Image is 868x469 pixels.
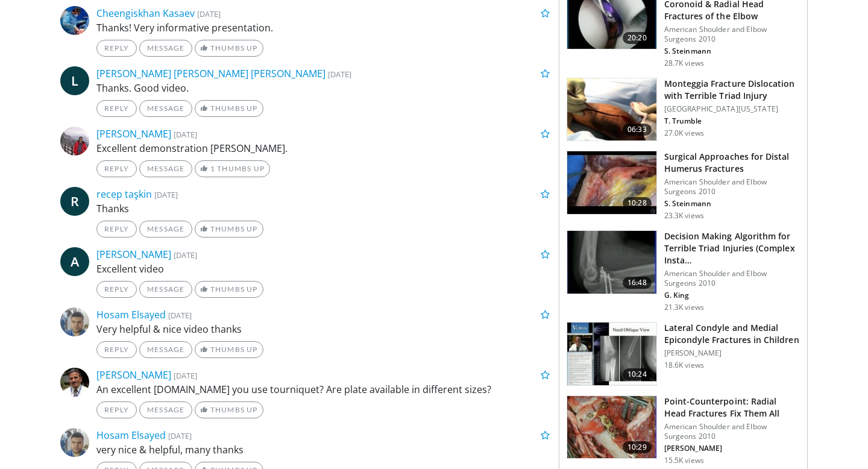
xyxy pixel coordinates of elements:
a: [PERSON_NAME] [96,248,171,261]
h3: Point-Counterpoint: Radial Head Fractures Fix Them All [664,395,800,420]
small: [DATE] [174,250,197,260]
img: Avatar [60,127,89,156]
img: Avatar [60,6,89,35]
span: 20:20 [623,32,652,44]
small: [DATE] [154,189,178,200]
a: Thumbs Up [195,281,263,298]
a: Thumbs Up [195,401,263,418]
a: [PERSON_NAME] [PERSON_NAME] [PERSON_NAME] [96,67,325,80]
p: very nice & helpful, many thanks [96,442,550,457]
h3: Surgical Approaches for Distal Humerus Fractures [664,151,800,175]
small: [DATE] [174,129,197,140]
a: Message [139,281,192,298]
a: Reply [96,40,137,57]
p: American Shoulder and Elbow Surgeons 2010 [664,177,800,197]
p: Excellent video [96,262,550,276]
a: Thumbs Up [195,221,263,238]
a: recep taşkin [96,187,152,201]
img: Avatar [60,428,89,457]
img: 76186_0000_3.png.150x105_q85_crop-smart_upscale.jpg [567,78,656,141]
a: Hosam Elsayed [96,429,166,442]
a: Thumbs Up [195,40,263,57]
span: 10:24 [623,368,652,380]
small: [DATE] [197,8,221,19]
img: 270001_0000_1.png.150x105_q85_crop-smart_upscale.jpg [567,323,656,385]
p: [GEOGRAPHIC_DATA][US_STATE] [664,104,800,114]
img: marra_1.png.150x105_q85_crop-smart_upscale.jpg [567,396,656,459]
img: Avatar [60,368,89,397]
a: Message [139,341,192,358]
p: S. Steinmann [664,199,800,209]
a: Message [139,401,192,418]
a: 16:48 Decision Making Algorithm for Terrible Triad Injuries (Complex Insta… American Shoulder and... [567,230,800,312]
h3: Lateral Condyle and Medial Epicondyle Fractures in Children [664,322,800,346]
span: 10:29 [623,441,652,453]
img: kin_1.png.150x105_q85_crop-smart_upscale.jpg [567,231,656,294]
p: American Shoulder and Elbow Surgeons 2010 [664,422,800,441]
span: 1 [210,164,215,173]
span: 10:28 [623,197,652,209]
p: American Shoulder and Elbow Surgeons 2010 [664,269,800,288]
p: G. King [664,291,800,300]
a: Message [139,100,192,117]
a: Reply [96,100,137,117]
p: An excellent [DOMAIN_NAME] you use tourniquet? Are plate available in different sizes? [96,382,550,397]
img: Avatar [60,307,89,336]
a: 10:28 Surgical Approaches for Distal Humerus Fractures American Shoulder and Elbow Surgeons 2010 ... [567,151,800,221]
small: [DATE] [328,69,351,80]
a: Thumbs Up [195,100,263,117]
p: [PERSON_NAME] [664,348,800,358]
a: Hosam Elsayed [96,308,166,321]
h3: Decision Making Algorithm for Terrible Triad Injuries (Complex Insta… [664,230,800,266]
a: 06:33 Monteggia Fracture Dislocation with Terrible Triad Injury [GEOGRAPHIC_DATA][US_STATE] T. Tr... [567,78,800,142]
a: Message [139,160,192,177]
a: A [60,247,89,276]
img: stein_0_1.png.150x105_q85_crop-smart_upscale.jpg [567,151,656,214]
a: 1 Thumbs Up [195,160,270,177]
span: 16:48 [623,277,652,289]
p: Thanks! Very informative presentation. [96,20,550,35]
p: Thanks [96,201,550,216]
a: Cheengiskhan Kasaev [96,7,195,20]
p: [PERSON_NAME] [664,444,800,453]
p: American Shoulder and Elbow Surgeons 2010 [664,25,800,44]
a: [PERSON_NAME] [96,368,171,382]
a: L [60,66,89,95]
a: Reply [96,401,137,418]
small: [DATE] [174,370,197,381]
a: Reply [96,281,137,298]
a: Reply [96,160,137,177]
p: Thanks. Good video. [96,81,550,95]
p: S. Steinmann [664,46,800,56]
a: R [60,187,89,216]
p: 18.6K views [664,360,704,370]
small: [DATE] [168,310,192,321]
a: Reply [96,221,137,238]
a: 10:24 Lateral Condyle and Medial Epicondyle Fractures in Children [PERSON_NAME] 18.6K views [567,322,800,386]
p: 15.5K views [664,456,704,465]
h3: Monteggia Fracture Dislocation with Terrible Triad Injury [664,78,800,102]
a: Thumbs Up [195,341,263,358]
p: 27.0K views [664,128,704,138]
span: 06:33 [623,124,652,136]
a: 10:29 Point-Counterpoint: Radial Head Fractures Fix Them All American Shoulder and Elbow Surgeons... [567,395,800,465]
a: Message [139,40,192,57]
a: Message [139,221,192,238]
p: T. Trumble [664,116,800,126]
p: 28.7K views [664,58,704,68]
a: [PERSON_NAME] [96,127,171,140]
p: Excellent demonstration [PERSON_NAME]. [96,141,550,156]
small: [DATE] [168,430,192,441]
p: 23.3K views [664,211,704,221]
p: Very helpful & nice video thanks [96,322,550,336]
p: 21.3K views [664,303,704,312]
a: Reply [96,341,137,358]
